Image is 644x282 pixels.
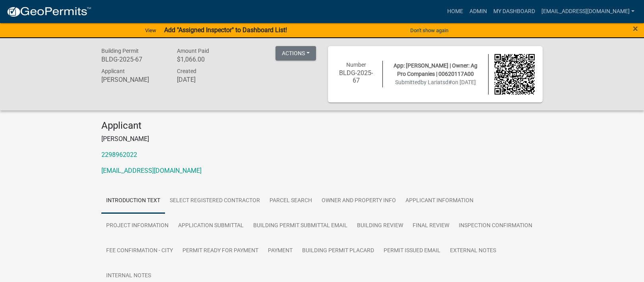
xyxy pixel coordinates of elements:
h6: [DATE] [177,76,241,83]
img: QR code [495,54,535,95]
span: Amount Paid [177,48,209,54]
a: External Notes [445,238,501,264]
a: [EMAIL_ADDRESS][DOMAIN_NAME] [101,167,202,174]
h6: BLDG-2025-67 [336,69,376,84]
span: Submitted on [DATE] [395,79,476,85]
a: Payment [263,238,297,264]
a: Building Permit Submittal Email [248,213,352,239]
a: Final Review [408,213,454,239]
a: Owner and Property Info [317,188,401,214]
span: by Lariatsd# [421,79,452,85]
a: Building Review [352,213,408,239]
span: Building Permit [101,48,139,54]
span: App: [PERSON_NAME] | Owner: Ag Pro Companies | 00620117A00 [394,62,477,77]
a: Building Permit Placard [297,238,379,264]
a: Project Information [101,213,173,239]
a: View [142,24,159,37]
span: Created [177,68,196,74]
a: Admin [466,4,490,19]
p: [PERSON_NAME] [101,134,543,144]
a: Home [444,4,466,19]
a: Introduction Text [101,188,165,214]
span: × [633,23,638,34]
h6: BLDG-2025-67 [101,56,165,63]
a: Parcel search [265,188,317,214]
strong: Add "Assigned Inspector" to Dashboard List! [164,26,287,34]
span: Applicant [101,68,125,74]
a: Permit Issued Email [379,238,445,264]
a: Select Registered Contractor [165,188,265,214]
button: Don't show again [407,24,452,37]
a: Application Submittal [173,213,248,239]
button: Close [633,24,638,33]
a: [EMAIL_ADDRESS][DOMAIN_NAME] [538,4,638,19]
a: 2298962022 [101,151,137,158]
a: Fee Confirmation - City [101,238,178,264]
a: Inspection Confirmation [454,213,537,239]
a: Permit Ready for Payment [178,238,263,264]
a: Applicant Information [401,188,478,214]
a: My Dashboard [490,4,538,19]
h6: [PERSON_NAME] [101,76,165,83]
button: Actions [275,46,316,60]
span: Number [346,62,366,68]
h4: Applicant [101,120,543,131]
h6: $1,066.00 [177,56,241,63]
